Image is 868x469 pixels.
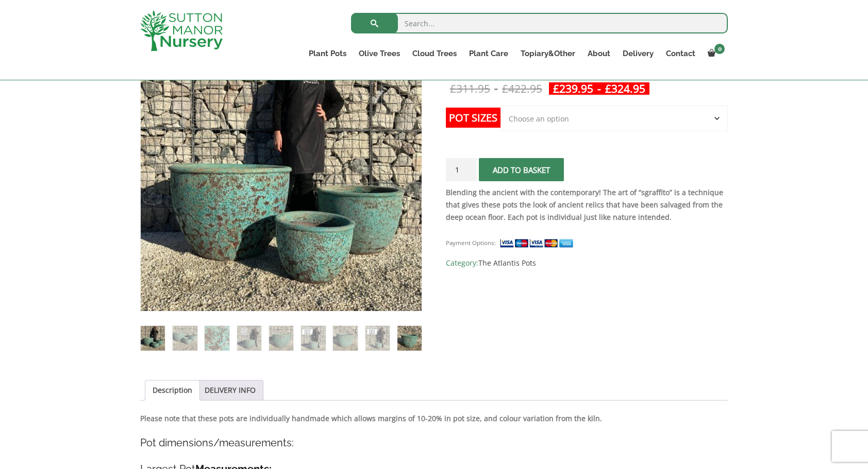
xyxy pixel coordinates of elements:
[301,326,325,350] img: The Tam Coc Atlantis Shades Of Ocean Green Plant Pots - Image 6
[463,46,514,61] a: Plant Care
[153,380,192,400] a: Description
[450,81,490,96] bdi: 311.95
[446,257,728,269] span: Category:
[702,46,728,61] a: 0
[549,82,649,95] ins: -
[205,380,256,400] a: DELIVERY INFO
[140,10,223,51] img: logo
[450,81,456,96] span: £
[237,326,261,350] img: The Tam Coc Atlantis Shades Of Ocean Green Plant Pots - Image 4
[269,326,293,350] img: The Tam Coc Atlantis Shades Of Ocean Green Plant Pots - Image 5
[514,46,581,61] a: Topiary&Other
[140,413,602,423] strong: Please note that these pots are individually handmade which allows margins of 10-20% in pot size,...
[446,82,546,95] del: -
[553,81,559,96] span: £
[581,46,616,61] a: About
[351,13,728,33] input: Search...
[616,46,660,61] a: Delivery
[353,46,406,61] a: Olive Trees
[479,158,564,181] button: Add to basket
[141,326,165,350] img: The Tam Coc Atlantis Shades Of Ocean Green Plant Pots
[173,326,197,350] img: The Tam Coc Atlantis Shades Of Ocean Green Plant Pots - Image 2
[446,158,477,181] input: Product quantity
[478,258,536,268] a: The Atlantis Pots
[605,81,611,96] span: £
[397,326,422,350] img: The Tam Coc Atlantis Shades Of Ocean Green Plant Pots - Image 9
[446,239,496,247] small: Payment Options:
[205,326,229,350] img: The Tam Coc Atlantis Shades Of Ocean Green Plant Pots - Image 3
[660,46,702,61] a: Contact
[605,81,645,96] bdi: 324.95
[499,238,577,249] img: payment supported
[446,187,723,222] strong: Blending the ancient with the contemporary! The art of “sgraffito” is a technique that gives thes...
[333,326,357,350] img: The Tam Coc Atlantis Shades Of Ocean Green Plant Pots - Image 7
[140,435,728,451] h4: Pot dimensions/measurements:
[406,46,463,61] a: Cloud Trees
[714,44,725,54] span: 0
[303,46,353,61] a: Plant Pots
[446,108,500,128] label: Pot Sizes
[502,81,542,96] bdi: 422.95
[502,81,508,96] span: £
[553,81,593,96] bdi: 239.95
[365,326,390,350] img: The Tam Coc Atlantis Shades Of Ocean Green Plant Pots - Image 8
